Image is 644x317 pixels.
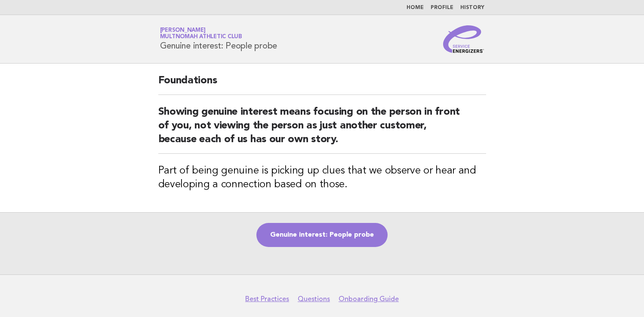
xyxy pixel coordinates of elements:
a: Best Practices [245,295,289,303]
a: History [460,5,484,10]
h3: Part of being genuine is picking up clues that we observe or hear and developing a connection bas... [158,164,486,192]
a: Profile [431,5,453,10]
a: [PERSON_NAME]Multnomah Athletic Club [160,27,242,40]
h1: Genuine interest: People probe [160,28,277,50]
img: Service Energizers [443,25,484,53]
a: Questions [298,295,330,303]
a: Genuine interest: People probe [256,223,388,247]
h2: Showing genuine interest means focusing on the person in front of you, not viewing the person as ... [158,105,486,154]
h2: Foundations [158,74,486,95]
a: Home [407,5,424,10]
span: Multnomah Athletic Club [160,34,242,40]
a: Onboarding Guide [339,295,399,303]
